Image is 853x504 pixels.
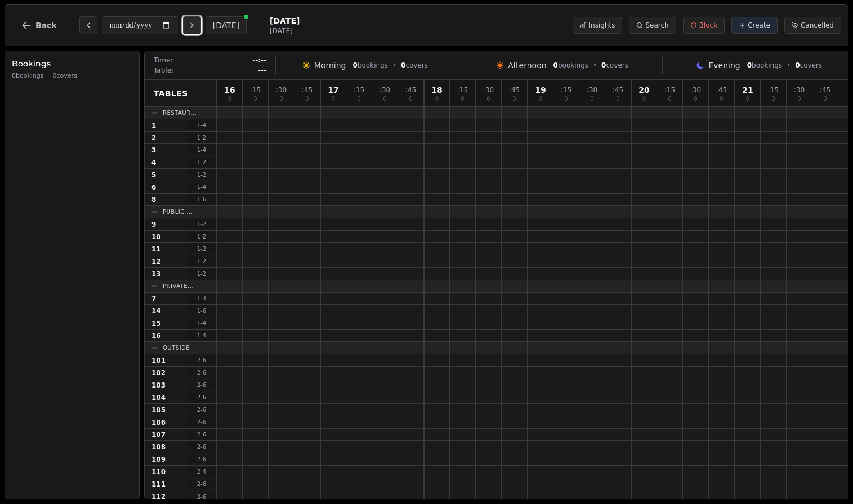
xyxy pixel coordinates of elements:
[151,294,156,303] span: 7
[747,61,782,70] span: bookings
[279,96,283,102] span: 0
[188,430,215,439] span: 2 - 6
[587,87,597,93] span: : 30
[188,467,215,476] span: 2 - 4
[642,96,646,102] span: 0
[461,96,464,102] span: 0
[383,96,386,102] span: 0
[302,87,312,93] span: : 45
[151,393,166,402] span: 104
[188,245,215,253] span: 1 - 2
[228,96,231,102] span: 0
[188,195,215,204] span: 1 - 6
[188,121,215,129] span: 1 - 4
[332,96,335,102] span: 0
[683,17,725,34] button: Block
[379,87,390,93] span: : 30
[512,96,516,102] span: 0
[771,96,775,102] span: 0
[746,96,749,102] span: 0
[553,61,588,70] span: bookings
[151,232,161,241] span: 10
[787,61,791,70] span: •
[553,61,558,69] span: 0
[535,86,546,94] span: 19
[561,87,571,93] span: : 15
[163,208,193,216] span: Public ...
[188,307,215,315] span: 1 - 6
[151,245,161,254] span: 11
[664,87,675,93] span: : 15
[151,146,156,155] span: 3
[613,87,623,93] span: : 45
[573,17,623,34] button: Insights
[768,87,779,93] span: : 15
[508,60,546,71] span: Afternoon
[188,381,215,389] span: 2 - 6
[151,443,166,452] span: 108
[601,61,606,69] span: 0
[53,71,77,81] span: 0 covers
[224,86,235,94] span: 16
[151,368,166,377] span: 102
[353,61,358,69] span: 0
[629,17,676,34] button: Search
[401,61,428,70] span: covers
[601,61,628,70] span: covers
[151,220,156,229] span: 9
[151,319,161,328] span: 15
[183,16,201,34] button: Next day
[188,493,215,501] span: 2 - 6
[151,430,166,439] span: 107
[483,87,494,93] span: : 30
[188,133,215,142] span: 1 - 2
[188,455,215,463] span: 2 - 6
[151,170,156,179] span: 5
[188,480,215,488] span: 2 - 6
[353,61,388,70] span: bookings
[188,158,215,166] span: 1 - 2
[435,96,439,102] span: 0
[12,71,44,81] span: 0 bookings
[163,344,190,352] span: Outside
[820,87,830,93] span: : 45
[151,158,156,167] span: 4
[589,21,615,30] span: Insights
[188,418,215,426] span: 2 - 6
[12,58,132,69] h3: Bookings
[163,282,194,290] span: Private...
[457,87,468,93] span: : 15
[188,294,215,303] span: 1 - 4
[486,96,490,102] span: 0
[690,87,701,93] span: : 30
[405,87,416,93] span: : 45
[151,480,166,489] span: 111
[708,60,740,71] span: Evening
[188,331,215,340] span: 1 - 4
[188,183,215,191] span: 1 - 4
[699,21,717,30] span: Block
[823,96,827,102] span: 0
[694,96,697,102] span: 0
[431,86,442,94] span: 18
[154,56,172,65] span: Time:
[151,467,166,476] span: 110
[801,21,834,30] span: Cancelled
[270,26,300,35] span: [DATE]
[731,17,778,34] button: Create
[12,12,66,39] button: Back
[276,87,287,93] span: : 30
[409,96,412,102] span: 0
[590,96,593,102] span: 0
[188,406,215,414] span: 2 - 6
[250,87,261,93] span: : 15
[151,121,156,130] span: 1
[716,87,727,93] span: : 45
[784,17,841,34] button: Cancelled
[151,418,166,427] span: 106
[188,170,215,179] span: 1 - 2
[401,61,405,69] span: 0
[154,66,173,75] span: Table:
[188,368,215,377] span: 2 - 6
[354,87,364,93] span: : 15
